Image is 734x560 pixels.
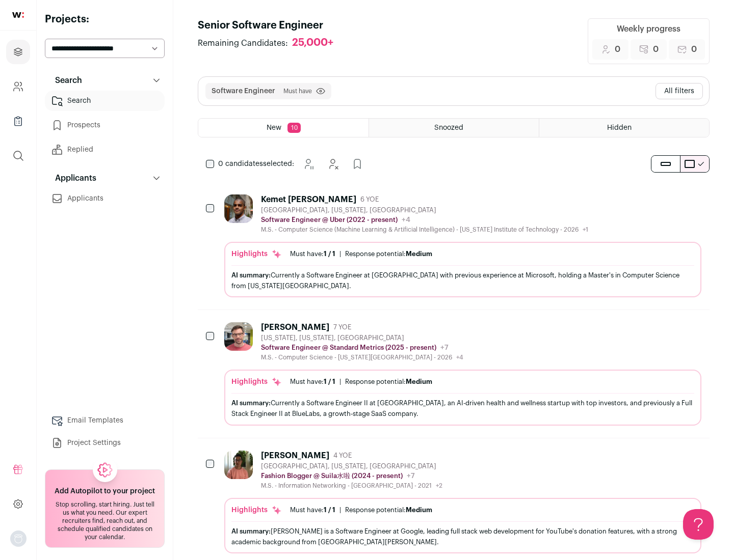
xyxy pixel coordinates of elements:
a: [PERSON_NAME] 7 YOE [US_STATE], [US_STATE], [GEOGRAPHIC_DATA] Software Engineer @ Standard Metric... [224,322,701,425]
div: M.S. - Computer Science (Machine Learning & Artificial Intelligence) - [US_STATE] Institute of Te... [261,226,588,234]
div: Response potential: [345,378,432,386]
div: [GEOGRAPHIC_DATA], [US_STATE], [GEOGRAPHIC_DATA] [261,462,442,470]
div: Highlights [231,249,282,259]
span: 1 / 1 [324,250,335,257]
div: [US_STATE], [US_STATE], [GEOGRAPHIC_DATA] [261,334,463,342]
div: Highlights [231,505,282,515]
span: Must have [283,87,312,95]
img: wellfound-shorthand-0d5821cbd27db2630d0214b213865d53afaa358527fdda9d0ea32b1df1b89c2c.svg [12,12,24,18]
a: Add Autopilot to your project Stop scrolling, start hiring. Just tell us what you need. Our exper... [45,469,165,548]
span: +7 [440,344,449,351]
span: 0 [615,43,620,55]
a: Kemet [PERSON_NAME] 6 YOE [GEOGRAPHIC_DATA], [US_STATE], [GEOGRAPHIC_DATA] Software Engineer @ Ub... [224,194,701,297]
p: Software Engineer @ Standard Metrics (2025 - present) [261,344,436,352]
p: Applicants [49,172,96,184]
span: +1 [583,227,588,233]
span: Snoozed [434,124,463,131]
span: Medium [406,507,432,513]
button: Search [45,70,165,91]
a: Prospects [45,115,165,135]
span: +2 [436,483,442,489]
button: Hide [323,154,343,174]
img: nopic.png [10,530,27,547]
img: 92c6d1596c26b24a11d48d3f64f639effaf6bd365bf059bea4cfc008ddd4fb99.jpg [224,322,253,351]
ul: | [290,250,432,258]
div: Must have: [290,250,335,258]
div: Weekly progress [617,23,680,35]
span: +7 [407,472,415,480]
a: Applicants [45,188,165,209]
span: AI summary: [231,272,271,278]
div: Stop scrolling, start hiring. Just tell us what you need. Our expert recruiters find, reach out, ... [51,500,158,541]
span: New [267,124,281,131]
div: Currently a Software Engineer at [GEOGRAPHIC_DATA] with previous experience at Microsoft, holding... [231,270,694,291]
a: Snoozed [369,119,539,137]
span: Remaining Candidates: [198,37,288,49]
span: 1 / 1 [324,378,335,385]
a: Email Templates [45,410,165,431]
div: Currently a Software Engineer II at [GEOGRAPHIC_DATA], an AI-driven health and wellness startup w... [231,398,694,419]
button: Snooze [298,154,319,174]
ul: | [290,378,432,386]
span: 10 [287,123,301,133]
h2: Projects: [45,12,165,26]
a: Replied [45,139,165,160]
div: Response potential: [345,506,432,514]
span: 0 [691,43,697,55]
button: Open dropdown [10,530,27,547]
span: +4 [456,354,463,360]
div: Kemet [PERSON_NAME] [261,194,356,205]
p: Software Engineer @ Uber (2022 - present) [261,216,398,224]
div: [PERSON_NAME] [261,322,329,332]
span: 7 YOE [333,323,351,331]
span: Hidden [607,124,632,131]
span: 1 / 1 [324,507,335,513]
iframe: Help Scout Beacon - Open [683,509,714,540]
div: Must have: [290,378,335,386]
span: selected: [218,159,294,169]
a: [PERSON_NAME] 4 YOE [GEOGRAPHIC_DATA], [US_STATE], [GEOGRAPHIC_DATA] Fashion Blogger @ Suila水啦 (2... [224,451,701,553]
span: Medium [406,250,432,257]
a: Project Settings [45,433,165,453]
a: Search [45,91,165,111]
span: AI summary: [231,528,271,535]
a: Projects [6,40,30,64]
img: 927442a7649886f10e33b6150e11c56b26abb7af887a5a1dd4d66526963a6550.jpg [224,194,253,223]
a: Company and ATS Settings [6,74,30,99]
button: Applicants [45,168,165,188]
img: ebffc8b94a612106133ad1a79c5dcc917f1f343d62299c503ebb759c428adb03.jpg [224,451,253,479]
span: AI summary: [231,400,271,406]
h2: Add Autopilot to your project [55,486,155,496]
a: Company Lists [6,109,30,133]
div: M.S. - Information Networking - [GEOGRAPHIC_DATA] - 2021 [261,482,442,490]
div: M.S. - Computer Science - [US_STATE][GEOGRAPHIC_DATA] - 2026 [261,353,463,361]
div: Response potential: [345,250,432,258]
p: Fashion Blogger @ Suila水啦 (2024 - present) [261,472,403,480]
p: Search [49,74,82,87]
div: 25,000+ [292,37,333,49]
div: [GEOGRAPHIC_DATA], [US_STATE], [GEOGRAPHIC_DATA] [261,206,588,214]
button: Software Engineer [212,86,275,96]
span: 4 YOE [333,452,352,460]
h1: Senior Software Engineer [198,18,344,33]
span: 6 YOE [360,195,379,204]
span: 0 [653,43,659,55]
ul: | [290,506,432,514]
span: +4 [402,216,410,223]
span: Medium [406,378,432,385]
button: All filters [656,83,703,99]
div: [PERSON_NAME] is a Software Engineer at Google, leading full stack web development for YouTube's ... [231,526,694,547]
a: Hidden [539,119,709,137]
div: Highlights [231,377,282,387]
button: Add to Prospects [347,154,368,174]
div: [PERSON_NAME] [261,451,329,461]
span: 0 candidates [218,160,263,167]
div: Must have: [290,506,335,514]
